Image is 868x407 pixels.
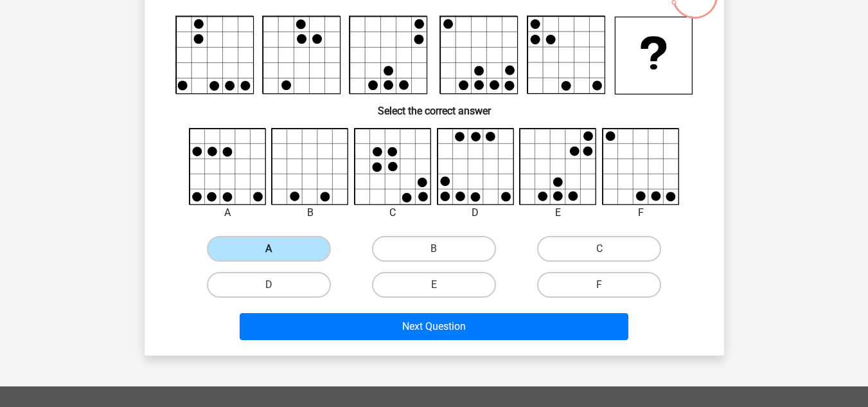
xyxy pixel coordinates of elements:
label: B [372,236,496,262]
div: F [592,205,689,221]
label: F [537,272,661,298]
div: C [344,205,441,221]
h6: Select the correct answer [165,95,704,117]
label: A [207,236,331,262]
div: E [509,205,607,221]
div: A [179,205,276,221]
div: D [427,205,524,221]
button: Next Question [240,313,628,340]
label: D [207,272,331,298]
div: B [261,205,359,221]
label: C [537,236,661,262]
label: E [372,272,496,298]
